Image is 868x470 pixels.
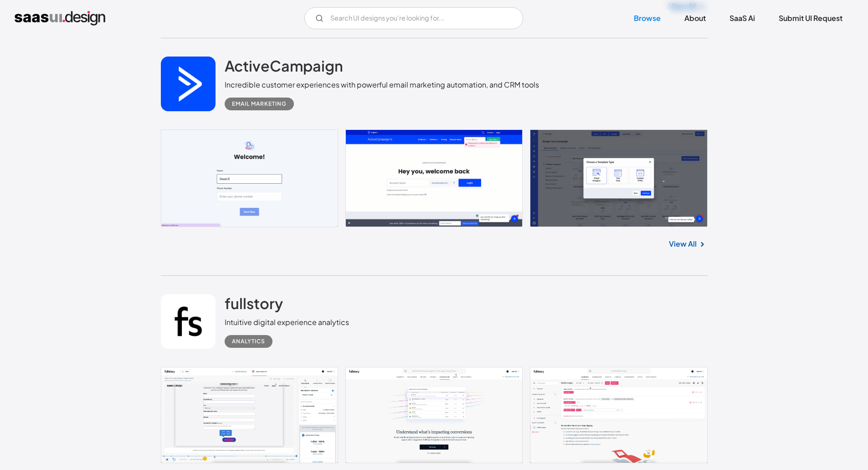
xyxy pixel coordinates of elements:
input: Search UI designs you're looking for... [304,7,523,29]
a: home [15,11,105,26]
a: fullstory [225,294,283,317]
div: Email Marketing [232,98,287,109]
a: SaaS Ai [719,8,766,28]
h2: ActiveCampaign [225,57,343,75]
a: Browse [623,8,672,28]
div: Analytics [232,336,265,347]
div: Intuitive digital experience analytics [225,317,349,328]
a: About [673,8,717,28]
a: View All [669,238,697,249]
form: Email Form [304,7,523,29]
div: Incredible customer experiences with powerful email marketing automation, and CRM tools [225,79,539,90]
a: ActiveCampaign [225,57,343,79]
a: Submit UI Request [768,8,853,28]
h2: fullstory [225,294,283,312]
